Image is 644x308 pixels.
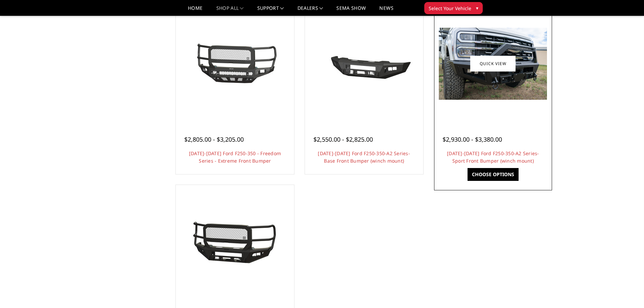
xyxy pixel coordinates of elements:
[188,6,202,16] a: Home
[470,56,516,72] a: Quick view
[257,6,284,16] a: Support
[336,6,366,16] a: SEMA Show
[189,150,281,164] a: [DATE]-[DATE] Ford F250-350 - Freedom Series - Extreme Front Bumper
[436,6,551,121] a: 2023-2025 Ford F250-350-A2 Series-Sport Front Bumper (winch mount) 2023-2025 Ford F250-350-A2 Ser...
[177,187,292,302] a: 2023-2025 Ford F250-350-A2 Series-Extreme Front Bumper (winch mount) 2023-2025 Ford F250-350-A2 S...
[177,6,292,121] a: 2023-2025 Ford F250-350 - Freedom Series - Extreme Front Bumper 2023-2025 Ford F250-350 - Freedom...
[318,150,410,164] a: [DATE]-[DATE] Ford F250-350-A2 Series-Base Front Bumper (winch mount)
[313,135,373,143] span: $2,550.00 - $2,825.00
[297,6,323,16] a: Dealers
[216,6,244,16] a: shop all
[429,5,471,12] span: Select Your Vehicle
[468,168,519,181] a: Choose Options
[439,28,547,100] img: 2023-2025 Ford F250-350-A2 Series-Sport Front Bumper (winch mount)
[610,276,644,308] iframe: Chat Widget
[424,2,483,14] button: Select Your Vehicle
[379,6,393,16] a: News
[447,150,539,164] a: [DATE]-[DATE] Ford F250-350-A2 Series-Sport Front Bumper (winch mount)
[307,6,422,121] a: 2023-2025 Ford F250-350-A2 Series-Base Front Bumper (winch mount) 2023-2025 Ford F250-350-A2 Seri...
[181,219,289,269] img: 2023-2025 Ford F250-350-A2 Series-Extreme Front Bumper (winch mount)
[184,135,244,143] span: $2,805.00 - $3,205.00
[443,135,502,143] span: $2,930.00 - $3,380.00
[476,4,478,11] span: ▾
